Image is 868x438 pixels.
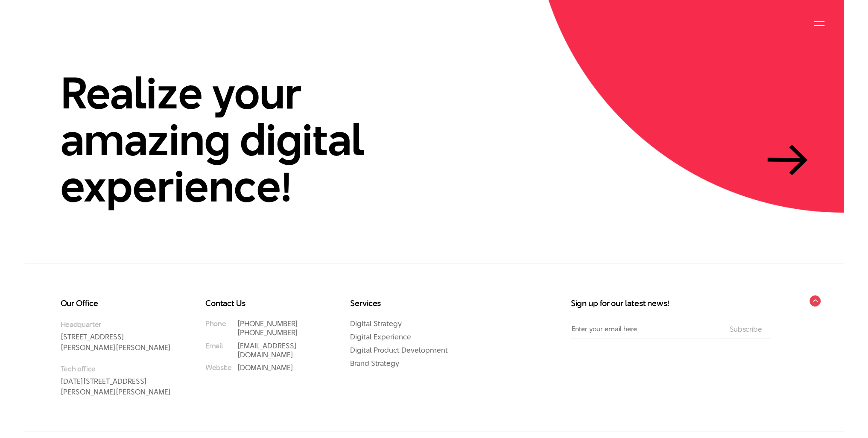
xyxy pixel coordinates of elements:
[205,342,223,350] small: Email
[205,363,232,372] small: Website
[61,364,171,397] p: [DATE][STREET_ADDRESS][PERSON_NAME][PERSON_NAME]
[727,325,764,333] input: Subscribe
[570,299,771,308] h3: Sign up for our latest news!
[61,319,171,353] p: [STREET_ADDRESS][PERSON_NAME][PERSON_NAME]
[61,70,808,210] a: Realize your amazing digital experience!
[61,299,171,308] h3: Our Office
[61,70,445,210] h2: Realize your amazing digital experience!
[570,319,720,339] input: Enter your email here
[61,319,171,330] small: Headquarter
[237,327,298,338] a: [PHONE_NUMBER]
[205,319,226,328] small: Phone
[350,332,411,342] a: Digital Experience
[237,318,298,329] a: [PHONE_NUMBER]
[61,364,171,374] small: Tech office
[237,341,297,360] a: [EMAIL_ADDRESS][DOMAIN_NAME]
[350,299,461,308] h3: Services
[350,345,448,355] a: Digital Product Development
[350,318,402,329] a: Digital Strategy
[237,362,293,373] a: [DOMAIN_NAME]
[350,358,399,368] a: Brand Strategy
[205,299,316,308] h3: Contact Us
